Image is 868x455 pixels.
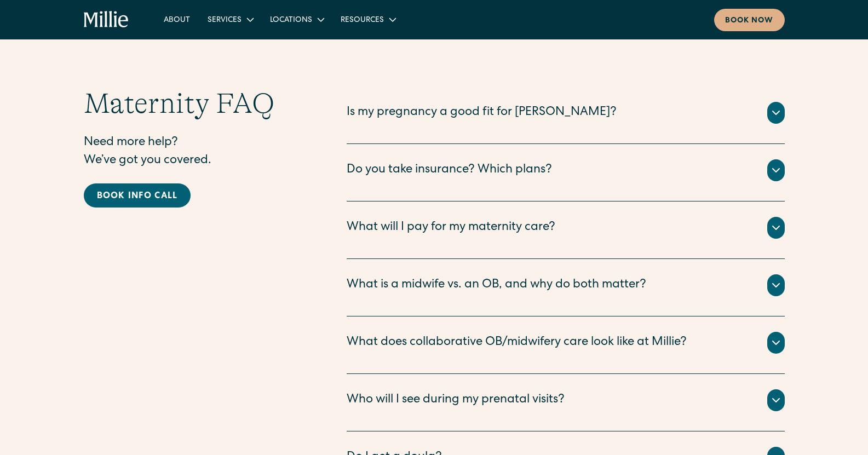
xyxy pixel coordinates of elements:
div: Locations [261,10,332,28]
a: home [84,11,129,28]
div: What does collaborative OB/midwifery care look like at Millie? [347,334,687,352]
div: Resources [332,10,404,28]
div: Book now [725,15,774,27]
div: Locations [270,15,312,26]
a: Book now [714,9,785,31]
div: Services [199,10,261,28]
p: Need more help? We’ve got you covered. [84,134,303,170]
div: Is my pregnancy a good fit for [PERSON_NAME]? [347,104,617,122]
a: Book info call [84,183,191,208]
a: About [155,10,199,28]
div: What will I pay for my maternity care? [347,219,555,237]
div: Who will I see during my prenatal visits? [347,391,565,410]
div: Do you take insurance? Which plans? [347,162,552,180]
div: Book info call [97,190,178,203]
h2: Maternity FAQ [84,87,303,120]
div: Services [208,15,242,26]
div: What is a midwife vs. an OB, and why do both matter? [347,277,646,295]
div: Resources [341,15,384,26]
